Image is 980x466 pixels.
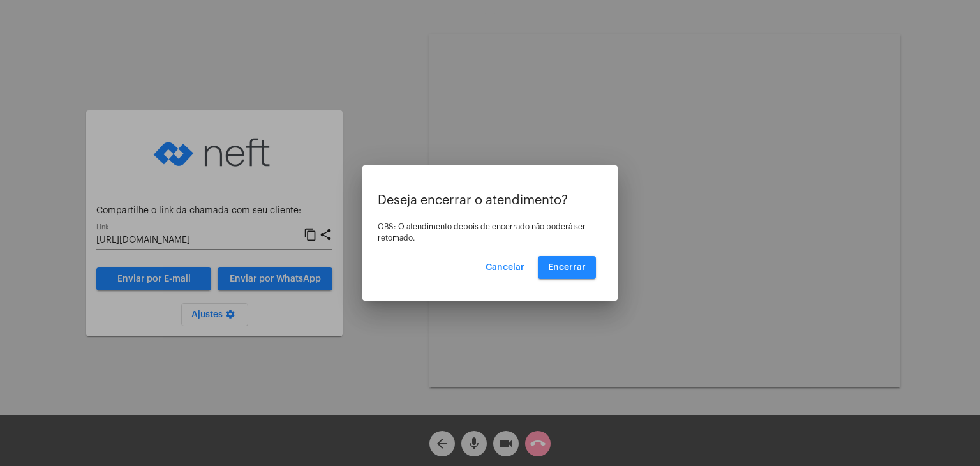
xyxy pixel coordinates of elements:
button: Cancelar [475,256,535,279]
span: Encerrar [548,263,586,272]
p: Deseja encerrar o atendimento? [378,193,602,207]
button: Encerrar [538,256,596,279]
span: OBS: O atendimento depois de encerrado não poderá ser retomado. [378,223,586,242]
span: Cancelar [486,263,524,272]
